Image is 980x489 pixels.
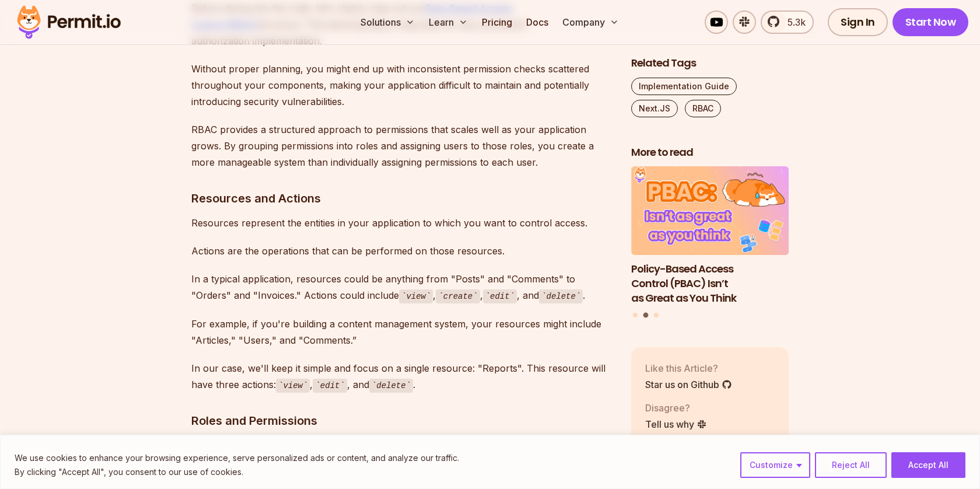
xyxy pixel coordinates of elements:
[631,56,789,71] h2: Related Tags
[761,11,814,34] a: 5.3k
[521,11,553,34] a: Docs
[891,452,965,478] button: Accept All
[740,452,810,478] button: Customize
[12,2,126,42] img: Permit logo
[631,167,789,320] div: Posts
[631,78,737,95] a: Implementation Guide
[645,361,732,375] p: Like this Article?
[356,11,419,34] button: Solutions
[191,271,612,304] p: In a typical application, resources could be anything from "Posts" and "Comments" to "Orders" and...
[892,8,969,36] a: Start Now
[631,145,789,160] h2: More to read
[631,167,789,256] img: Policy-Based Access Control (PBAC) Isn’t as Great as You Think
[631,167,789,306] a: Policy-Based Access Control (PBAC) Isn’t as Great as You ThinkPolicy-Based Access Control (PBAC) ...
[191,360,612,393] p: In our case, we'll keep it simple and focus on a single resource: "Reports". This resource will h...
[815,452,887,478] button: Reject All
[313,379,346,393] code: edit
[631,262,789,305] h3: Policy-Based Access Control (PBAC) Isn’t as Great as You Think
[558,11,624,34] button: Company
[191,243,612,259] p: Actions are the operations that can be performed on those resources.
[631,167,789,306] li: 2 of 3
[483,289,517,303] code: edit
[399,289,433,303] code: view
[631,100,678,117] a: Next.JS
[780,15,806,29] span: 5.3k
[645,417,707,431] a: Tell us why
[645,378,732,392] a: Star us on Github
[191,61,612,110] p: Without proper planning, you might end up with inconsistent permission checks scattered throughou...
[633,313,638,317] button: Go to slide 1
[369,379,413,393] code: delete
[436,289,480,303] code: create
[191,316,612,348] p: For example, if you're building a content management system, your resources might include "Articl...
[191,189,612,208] h3: Resources and Actions
[191,215,612,231] p: Resources represent the entities in your application to which you want to control access.
[477,11,517,34] a: Pricing
[424,11,473,34] button: Learn
[643,313,649,318] button: Go to slide 2
[654,313,659,317] button: Go to slide 3
[191,121,612,170] p: RBAC provides a structured approach to permissions that scales well as your application grows. By...
[191,411,612,430] h3: Roles and Permissions
[685,100,721,117] a: RBAC
[828,8,888,36] a: Sign In
[539,289,583,303] code: delete
[645,401,707,415] p: Disagree?
[276,379,310,393] code: view
[15,465,459,479] p: By clicking "Accept All", you consent to our use of cookies.
[15,451,459,465] p: We use cookies to enhance your browsing experience, serve personalized ads or content, and analyz...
